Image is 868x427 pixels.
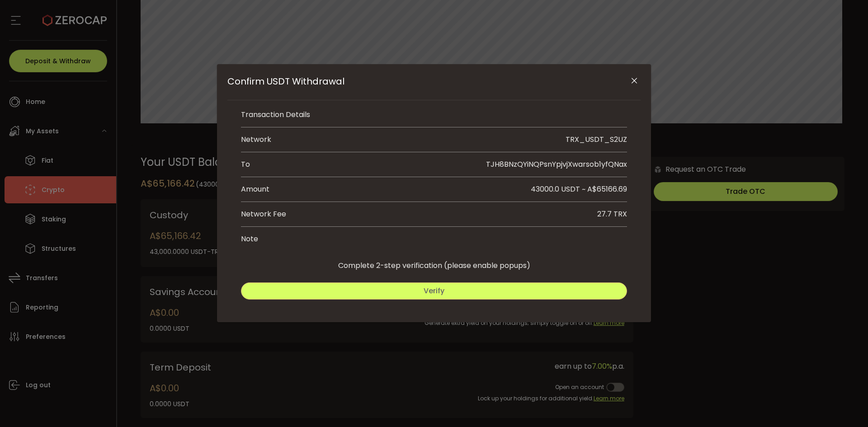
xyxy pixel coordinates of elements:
span: TJH8BNzQYiNQPsnYpjvjXwarsob1yfQNax [486,159,627,169]
div: Complete 2-step verification (please enable popups) [227,251,641,271]
div: 27.7 TRX [597,209,627,220]
div: To [241,159,252,170]
li: Transaction Details [241,103,627,127]
button: Verify [241,282,627,300]
div: Amount [241,184,434,195]
div: TRX_USDT_S2UZ [566,134,627,145]
iframe: Chat Widget [823,384,868,427]
button: Close [626,73,642,89]
div: Network [241,134,271,145]
div: Confirm USDT Withdrawal [217,64,651,322]
span: Confirm USDT Withdrawal [227,75,344,88]
span: 43000.0 USDT ~ A$65166.69 [531,184,627,194]
div: Note [241,234,258,244]
div: Network Fee [241,209,286,220]
span: Verify [424,286,444,296]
